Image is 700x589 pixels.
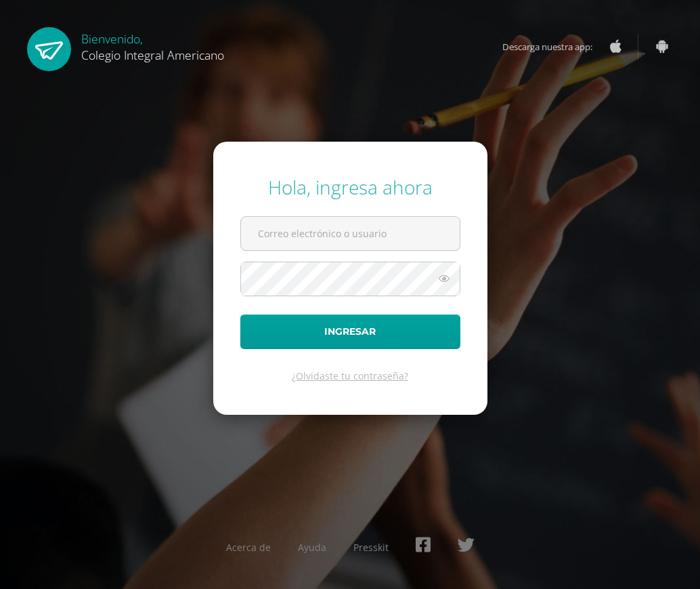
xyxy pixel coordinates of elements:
[241,217,460,250] input: Correo electrónico o usuario
[353,541,389,554] a: Presskit
[292,369,408,382] a: ¿Olvidaste tu contraseña?
[240,174,460,200] div: Hola, ingresa ahora
[81,27,224,63] div: Bienvenido,
[502,34,606,60] span: Descarga nuestra app:
[226,541,271,554] a: Acerca de
[240,314,460,349] button: Ingresar
[81,47,224,63] span: Colegio Integral Americano
[298,541,326,554] a: Ayuda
